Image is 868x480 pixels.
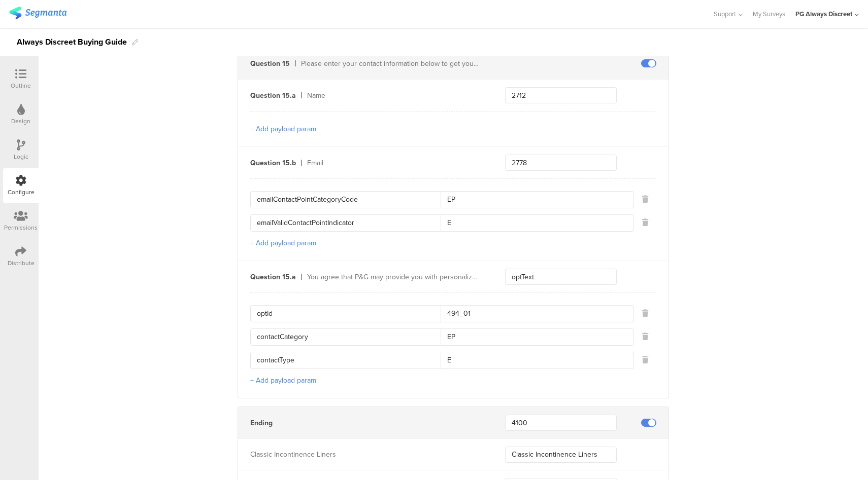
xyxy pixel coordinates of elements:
[441,215,627,231] input: Value
[795,9,852,19] div: PG Always Discreet
[250,375,316,386] button: + Add payload param
[257,306,441,322] input: Key
[441,192,627,208] input: Value
[11,81,31,90] div: Outline
[307,158,481,168] div: Email
[250,58,290,69] div: Question 15
[257,329,441,345] input: Key
[441,306,627,322] input: Value
[9,7,66,19] img: segmanta logo
[250,158,296,168] div: Question 15.b
[441,329,627,345] input: Value
[257,215,441,231] input: Key
[250,124,316,134] button: + Add payload param
[505,447,617,463] input: Enter a value...
[505,155,617,171] input: Enter a key...
[14,152,28,161] div: Logic
[8,188,35,197] div: Configure
[250,238,316,248] button: + Add payload param
[4,223,38,232] div: Permissions
[8,259,35,268] div: Distribute
[257,192,441,208] input: Key
[505,87,617,103] input: Enter a key...
[250,418,273,428] div: Ending
[250,90,296,101] div: Question 15.a
[11,117,30,126] div: Design
[714,9,736,19] span: Support
[505,269,617,285] input: Enter a key...
[301,58,481,69] div: Please enter your contact information below to get your results!
[307,90,481,101] div: Name
[250,272,296,282] div: Question 15.a
[505,415,617,431] input: Enter a Key...
[17,34,127,50] div: Always Discreet Buying Guide
[257,352,441,368] input: Key
[250,449,481,460] div: Classic Incontinence Liners
[441,352,627,368] input: Value
[307,272,481,282] div: You agree that P&G may provide you with personalized advertising via email and other online chann...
